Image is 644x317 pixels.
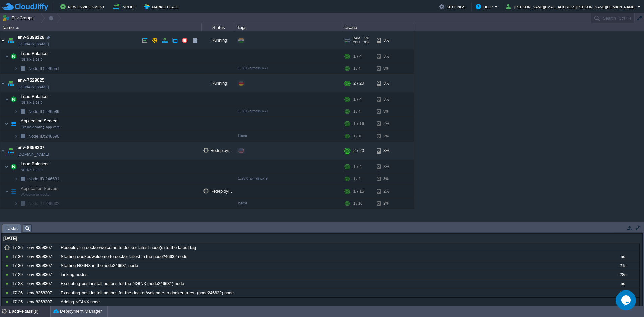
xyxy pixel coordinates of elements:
img: AMDAwAAAACH5BAEAAAAALAAAAAABAAEAAAICRAEAOw== [6,142,15,160]
span: latest [238,134,247,138]
span: 246632 [28,201,60,206]
button: Import [113,3,138,11]
div: env-8358307 [25,252,58,261]
a: Node ID:246632 [28,201,60,206]
div: Usage [343,23,414,31]
div: 3% [377,63,398,74]
span: Node ID: [28,176,45,181]
div: Running [202,74,235,92]
a: [DOMAIN_NAME] [18,84,49,90]
span: latest [238,201,247,205]
iframe: chat widget [616,290,637,310]
div: 3% [377,31,398,49]
span: Application Servers [20,118,60,124]
span: 246589 [28,109,60,114]
img: AMDAwAAAACH5BAEAAAAALAAAAAABAAEAAAICRAEAOw== [9,117,18,130]
div: Running [202,31,235,49]
div: 17:36 [12,243,25,252]
img: AMDAwAAAACH5BAEAAAAALAAAAAABAAEAAAICRAEAOw== [18,131,28,141]
span: 5% [363,36,369,40]
a: Application ServersWelcome-to-docker [20,186,60,191]
span: env-3398128 [18,34,45,41]
img: AMDAwAAAACH5BAEAAAAALAAAAAABAAEAAAICRAEAOw== [9,184,18,198]
span: Redeploying... [203,188,238,194]
div: 4m 10s [606,298,639,306]
div: 1 / 16 [353,131,362,141]
img: AMDAwAAAACH5BAEAAAAALAAAAAABAAEAAAICRAEAOw== [14,131,18,141]
div: 17:30 [12,252,25,261]
div: 17:25 [12,298,25,306]
a: Node ID:246589 [28,109,60,114]
div: 2% [377,184,398,198]
div: 17:29 [12,270,25,279]
div: 5s [606,279,639,288]
img: AMDAwAAAACH5BAEAAAAALAAAAAABAAEAAAICRAEAOw== [18,106,28,117]
span: env-8358307 [18,144,45,151]
div: Status [202,23,235,31]
div: 2% [377,198,398,209]
div: [DATE] [2,234,639,243]
span: 246590 [28,133,60,139]
img: AMDAwAAAACH5BAEAAAAALAAAAAABAAEAAAICRAEAOw== [0,74,6,92]
span: 246631 [28,176,60,182]
img: AMDAwAAAACH5BAEAAAAALAAAAAABAAEAAAICRAEAOw== [5,160,9,173]
span: Load Balancer [20,161,50,167]
button: Deployment Manager [53,308,102,315]
div: 1 / 16 [353,184,364,198]
img: AMDAwAAAACH5BAEAAAAALAAAAAABAAEAAAICRAEAOw== [5,184,9,198]
div: 1 / 16 [353,117,364,130]
span: Starting docker/welcome-to-docker:latest in the node246632 node [61,254,187,260]
span: NGINX 1.28.0 [21,58,43,62]
a: Load BalancerNGINX 1.28.0 [20,94,50,99]
button: Env Groups [2,13,36,23]
div: 1 / 16 [353,198,362,209]
a: Load BalancerNGINX 1.28.0 [20,161,50,166]
span: Welcome-to-docker [21,193,51,197]
div: 1 active task(s) [8,306,50,317]
div: 5s [606,252,639,261]
a: env-7529625 [18,77,45,84]
span: Adding NGINX node [61,299,100,305]
img: AMDAwAAAACH5BAEAAAAALAAAAAABAAEAAAICRAEAOw== [14,63,18,74]
img: AMDAwAAAACH5BAEAAAAALAAAAAABAAEAAAICRAEAOw== [14,106,18,117]
a: [DOMAIN_NAME] [18,151,49,158]
span: Node ID: [28,134,45,139]
span: NGINX 1.28.0 [21,101,43,105]
button: Help [476,3,495,11]
img: CloudJiffy [2,3,48,11]
span: Node ID: [28,66,45,71]
a: Node ID:246551 [28,66,60,71]
div: env-8358307 [25,243,58,252]
div: 3% [377,174,398,184]
img: AMDAwAAAACH5BAEAAAAALAAAAAABAAEAAAICRAEAOw== [18,63,28,74]
img: AMDAwAAAACH5BAEAAAAALAAAAAABAAEAAAICRAEAOw== [9,93,18,106]
button: Settings [439,3,467,11]
span: Executing post install actions for the NGINX (node246631) node [61,281,184,287]
div: 2% [377,117,398,130]
span: Executing post install actions for the docker/welcome-to-docker:latest (node246632) node [61,290,234,296]
div: env-8358307 [25,279,58,288]
div: 21s [606,261,639,270]
span: Example-voting-app-vote [21,125,60,129]
img: AMDAwAAAACH5BAEAAAAALAAAAAABAAEAAAICRAEAOw== [14,198,18,209]
span: Redeploying docker/welcome-to-docker:latest node(s) to the latest tag [61,245,196,251]
span: Load Balancer [20,51,50,56]
div: 17s [606,288,639,297]
span: 1.28.0-almalinux-9 [238,109,268,113]
button: New Environment [60,3,107,11]
div: 3% [377,160,398,173]
img: AMDAwAAAACH5BAEAAAAALAAAAAABAAEAAAICRAEAOw== [5,117,9,130]
span: NGINX 1.28.0 [21,168,43,172]
span: Starting NGINX in the node246631 node [61,263,138,269]
span: Linking nodes [61,272,88,278]
div: 1 / 4 [353,106,360,117]
div: 17:30 [12,261,25,270]
span: 1.28.0-almalinux-9 [238,176,268,180]
span: Tasks [6,224,18,233]
button: [PERSON_NAME][EMAIL_ADDRESS][PERSON_NAME][DOMAIN_NAME] [506,3,637,11]
img: AMDAwAAAACH5BAEAAAAALAAAAAABAAEAAAICRAEAOw== [6,74,15,92]
span: Node ID: [28,201,45,206]
img: AMDAwAAAACH5BAEAAAAALAAAAAABAAEAAAICRAEAOw== [14,174,18,184]
div: 2% [377,131,398,141]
